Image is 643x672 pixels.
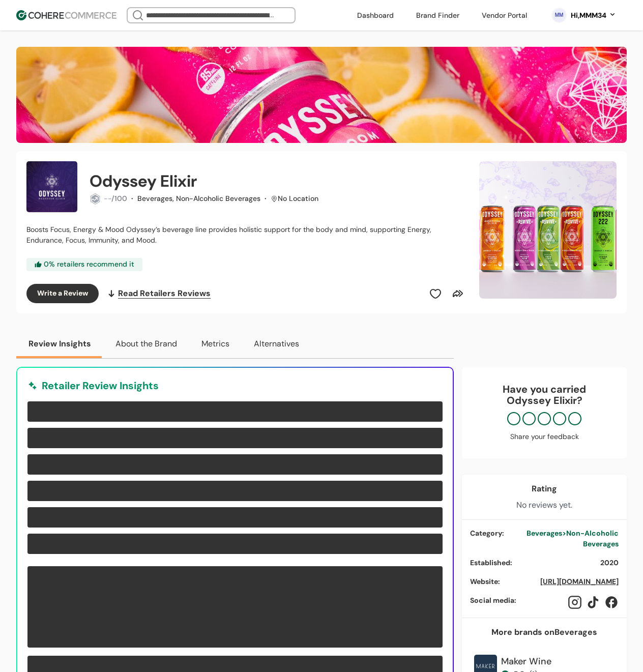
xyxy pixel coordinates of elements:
[16,10,116,20] img: Cohere Logo
[470,576,532,587] div: Website :
[551,8,567,23] svg: 0 percent
[104,194,111,203] span: --
[472,384,617,406] div: Have you carried
[470,558,592,568] div: Established :
[278,193,318,204] div: No Location
[27,378,443,393] div: Retailer Review Insights
[532,483,557,495] div: Rating
[26,225,431,245] span: Boosts Focus, Energy & Mood Odyssey’s beverage line provides holistic support for the body and mi...
[131,194,133,203] span: ·
[470,528,504,539] div: Category :
[26,258,142,271] div: 0 % retailers recommend it
[479,161,617,299] div: Carousel
[566,529,619,548] span: Non-Alcoholic Beverages
[501,655,551,668] div: Maker Wine
[265,194,267,203] span: ·
[472,431,617,442] div: Share your feedback
[111,194,127,203] span: /100
[16,330,103,358] button: Review Insights
[90,169,197,193] h2: Odyssey Elixir
[470,595,560,606] div: Social media :
[26,284,99,303] button: Write a Review
[242,330,311,358] button: Alternatives
[540,577,619,586] a: [URL][DOMAIN_NAME]
[189,330,242,358] button: Metrics
[512,528,619,549] a: Beverages>Non-Alcoholic Beverages
[571,10,617,21] button: Hi,MMM34
[118,287,211,300] span: Read Retailers Reviews
[527,529,562,538] span: Beverages
[491,626,597,638] div: More brands on Beverages
[562,529,566,538] span: >
[600,558,619,568] div: 2020
[479,161,617,299] img: Slide 0
[103,330,189,358] button: About the Brand
[571,10,606,21] div: Hi, MMM34
[16,47,627,143] img: Brand cover image
[107,284,211,303] a: Read Retailers Reviews
[516,499,572,511] div: No reviews yet.
[137,194,260,203] span: Beverages, Non-Alcoholic Beverages
[472,395,617,406] p: Odyssey Elixir ?
[26,161,77,212] img: Brand Photo
[479,161,617,299] div: Slide 1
